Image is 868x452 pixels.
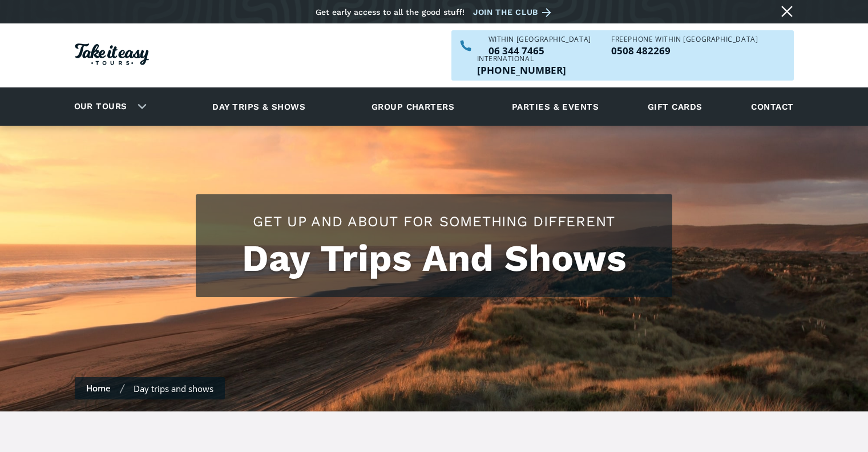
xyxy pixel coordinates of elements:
a: Our tours [66,93,136,120]
h1: Day Trips And Shows [207,237,661,280]
nav: Breadcrumbs [75,377,225,399]
a: Call us outside of NZ on +6463447465 [477,65,566,75]
a: Home [86,382,111,394]
a: Join the club [473,5,555,19]
div: International [477,55,566,62]
a: Homepage [75,38,149,74]
a: Group charters [357,91,469,122]
div: Day trips and shows [134,383,213,394]
p: 06 344 7465 [488,46,591,55]
h2: Get up and about for something different [207,211,661,231]
p: 0508 482269 [611,46,758,55]
a: Gift cards [642,91,708,122]
img: Take it easy Tours logo [75,43,149,65]
a: Contact [745,91,799,122]
div: Freephone WITHIN [GEOGRAPHIC_DATA] [611,36,758,43]
a: Day trips & shows [198,91,320,122]
a: Call us within NZ on 063447465 [488,46,591,55]
a: Close message [778,2,796,21]
p: [PHONE_NUMBER] [477,65,566,75]
a: Parties & events [506,91,604,122]
a: Call us freephone within NZ on 0508482269 [611,46,758,55]
div: Get early access to all the good stuff! [316,7,465,17]
div: WITHIN [GEOGRAPHIC_DATA] [488,36,591,43]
